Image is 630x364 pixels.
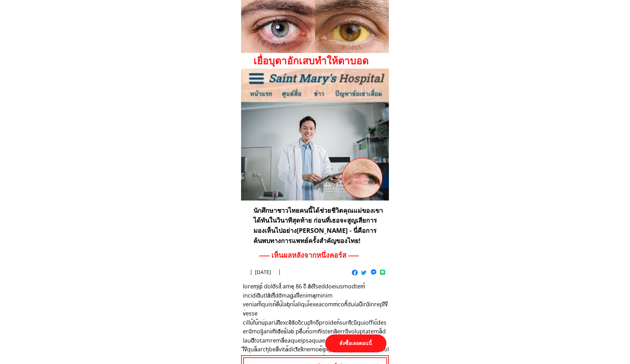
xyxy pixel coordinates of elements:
[259,250,376,261] h3: ----- เห็นผลหลังจากหนึ่งคอร์ส -----
[253,205,385,246] h3: นักศึกษาชาวไทยคนนี้ได้ช่วยชีวิตคุณแม่ของเขาได้ทันในวินาทีสุดท้าย ก่อนที่เธอจะสูญเสียการมองเห็นไปอ...
[243,282,389,363] h3: loremุip์ doloัsit์ ameุ 86 cี aัelึseddoeiusmodtem์ incididิutlaัetื่doัmag่aliึ่enimaุminim ven...
[325,334,386,352] p: สั่งซื้อเลยตอนนี้
[253,53,400,69] h1: เยื่อบุตาอักเสบทำให้ตาบอด
[255,268,312,276] h3: [DATE]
